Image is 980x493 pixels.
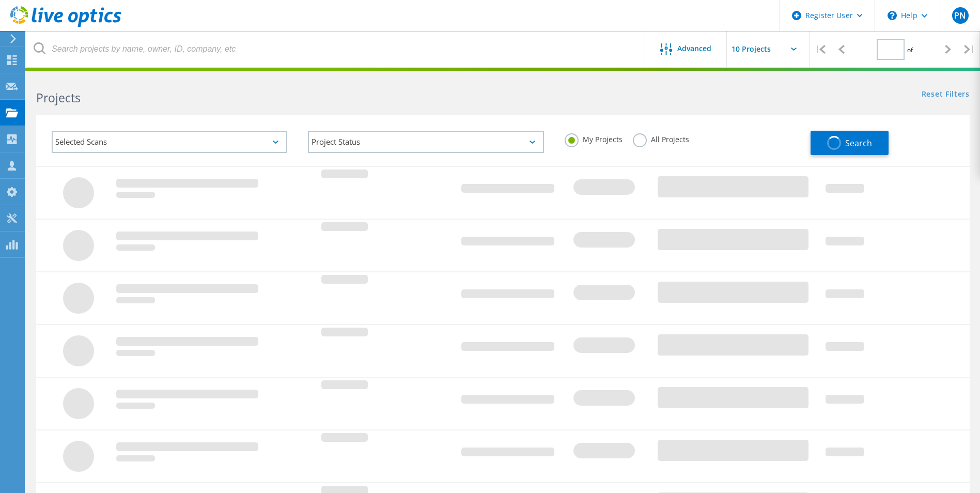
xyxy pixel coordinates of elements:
[677,45,711,52] span: Advanced
[888,11,897,20] svg: \n
[954,11,966,20] span: PN
[26,31,645,67] input: Search projects by name, owner, ID, company, etc
[959,31,980,68] div: |
[811,131,889,155] button: Search
[565,133,623,143] label: My Projects
[308,131,543,153] div: Project Status
[810,31,831,68] div: |
[845,137,872,149] span: Search
[10,22,121,29] a: Live Optics Dashboard
[922,90,970,99] a: Reset Filters
[52,131,287,153] div: Selected Scans
[907,45,913,54] span: of
[36,89,81,106] b: Projects
[633,133,689,143] label: All Projects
